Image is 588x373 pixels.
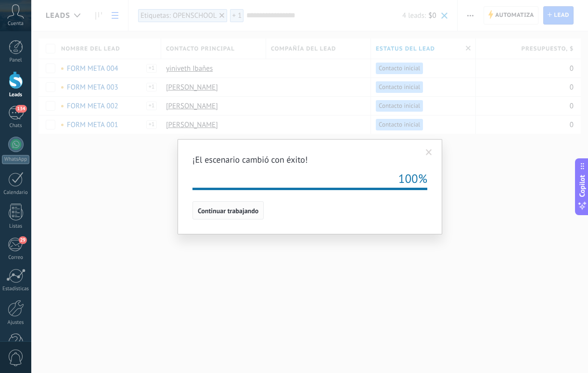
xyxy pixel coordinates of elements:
div: Correo [2,255,30,261]
span: Copilot [577,175,587,197]
span: Cuenta [8,21,24,27]
div: Listas [2,223,30,230]
div: Calendario [2,190,30,196]
div: Chats [2,123,30,129]
div: Panel [2,57,30,64]
span: 29 [19,236,27,244]
div: Estadísticas [2,286,30,292]
span: 100% [398,171,427,186]
button: Continuar trabajando [192,201,264,219]
span: Continuar trabajando [198,207,258,214]
h2: ¡El escenario cambió con éxito! [192,154,418,166]
span: 134 [15,105,26,113]
div: Ajustes [2,320,30,326]
div: Leads [2,92,30,98]
div: WhatsApp [2,155,29,164]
